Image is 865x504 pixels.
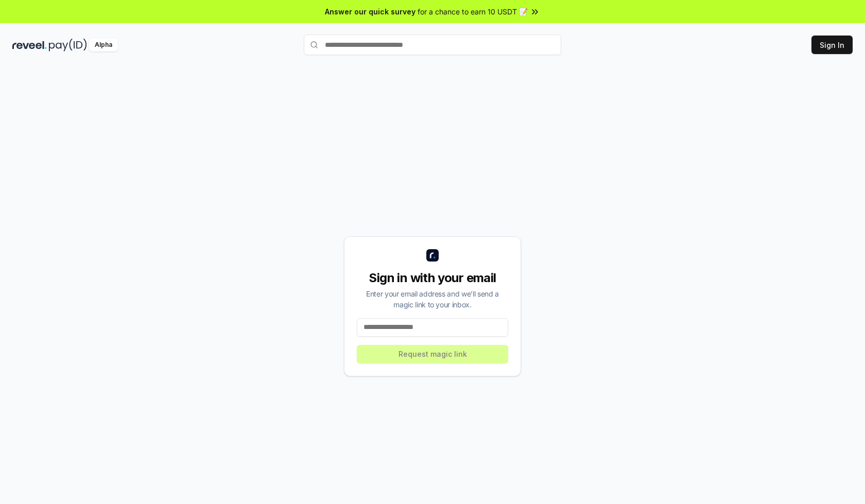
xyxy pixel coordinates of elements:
[49,39,87,51] img: pay_id
[811,36,853,54] button: Sign In
[12,39,47,51] img: reveel_dark
[325,6,416,17] span: Answer our quick survey
[89,39,118,51] div: Alpha
[418,6,528,17] span: for a chance to earn 10 USDT 📝
[357,270,508,286] div: Sign in with your email
[357,288,508,310] div: Enter your email address and we’ll send a magic link to your inbox.
[426,249,439,262] img: logo_small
